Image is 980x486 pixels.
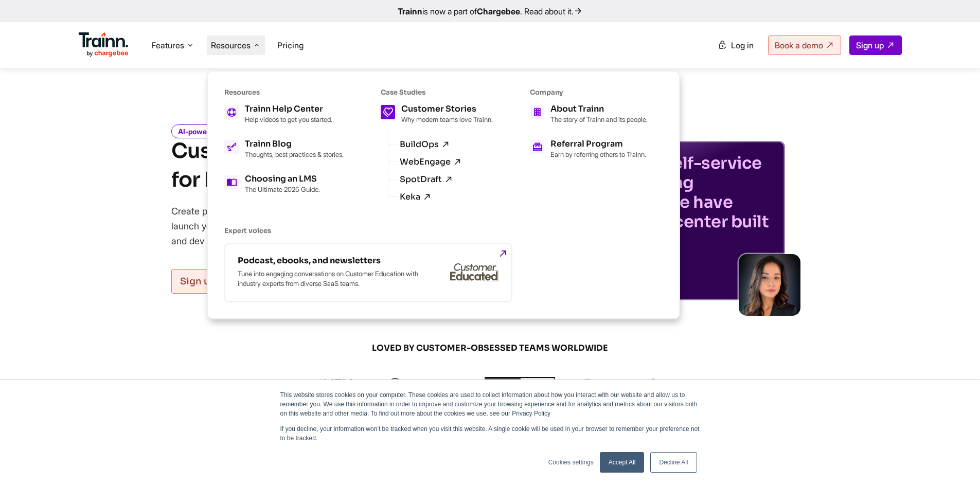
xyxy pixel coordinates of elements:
[280,390,700,418] p: This website stores cookies on your computer. These cookies are used to collect information about...
[243,343,737,354] span: LOVED BY CUSTOMER-OBSESSED TEAMS WORLDWIDE
[245,175,320,183] h5: Choosing an LMS
[856,40,884,50] span: Sign up
[400,192,432,202] a: Keka
[79,32,129,57] img: Trainn Logo
[171,124,270,138] i: AI-powered and No-Code
[245,115,332,123] p: Help videos to get you started.
[650,452,697,473] a: Decline All
[450,263,499,282] img: customer-educated-gray.b42eccd.svg
[600,452,645,473] a: Accept All
[245,140,344,148] h5: Trainn Blog
[280,424,700,443] p: If you decline, your information won’t be tracked when you visit this website. A single cookie wi...
[224,88,344,97] h6: Resources
[485,377,556,391] img: urbanpiper logo
[224,175,344,193] a: Choosing an LMS The Ultimate 2025 Guide.
[550,105,648,113] h5: About Trainn
[550,115,648,123] p: The story of Trainn and its people.
[731,40,754,50] span: Log in
[477,6,520,16] b: Chargebee
[224,243,512,302] a: Podcast, ebooks, and newsletters Tune into engaging conversations on Customer Education with indu...
[238,269,423,289] p: Tune into engaging conversations on Customer Education with industry experts from diverse SaaS te...
[530,88,648,97] h6: Company
[224,226,648,235] h6: Expert voices
[401,115,493,123] p: Why modern teams love Trainn.
[224,140,344,158] a: Trainn Blog Thoughts, best practices & stories.
[711,36,760,55] a: Log in
[400,175,453,184] a: SpotDraft
[548,458,594,467] a: Cookies settings
[171,137,451,194] h1: Customer Training Platform for Modern Teams
[245,150,344,158] p: Thoughts, best practices & stories.
[381,88,493,97] h6: Case Studies
[768,35,841,55] a: Book a demo
[315,379,360,389] img: aveva logo
[245,185,320,193] p: The Ultimate 2025 Guide.
[151,40,184,51] span: Features
[584,379,665,390] img: restroworks logo
[224,105,344,123] a: Trainn Help Center Help videos to get you started.
[739,254,800,316] img: sabina-buildops.d2e8138.png
[550,150,646,158] p: Earn by referring others to Trainn.
[530,105,648,123] a: About Trainn The story of Trainn and its people.
[171,269,272,294] a: Sign up for free
[277,40,304,50] a: Pricing
[398,6,422,16] b: Trainn
[389,378,456,390] img: ekacare logo
[401,105,493,113] h5: Customer Stories
[775,40,823,50] span: Book a demo
[381,105,493,123] a: Customer Stories Why modern teams love Trainn.
[171,204,444,248] p: Create product videos and step-by-step documentation, and launch your Knowledge Base or Academy —...
[849,35,902,55] a: Sign up
[400,157,462,167] a: WebEngage
[400,140,450,149] a: BuildOps
[238,257,423,265] h5: Podcast, ebooks, and newsletters
[245,105,332,113] h5: Trainn Help Center
[530,140,648,158] a: Referral Program Earn by referring others to Trainn.
[550,140,646,148] h5: Referral Program
[211,40,251,51] span: Resources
